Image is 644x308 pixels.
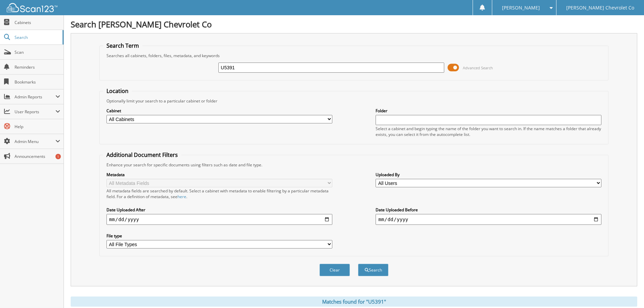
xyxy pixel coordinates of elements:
[103,53,605,58] div: Searches all cabinets, folders, files, metadata, and keywords
[103,162,605,168] div: Enhance your search for specific documents using filters such as date and file type.
[103,98,605,104] div: Optionally limit your search to a particular cabinet or folder
[15,64,60,70] span: Reminders
[71,19,637,30] h1: Search [PERSON_NAME] Chevrolet Co
[376,207,601,213] label: Date Uploaded Before
[106,233,332,239] label: File type
[376,214,601,225] input: end
[376,108,601,114] label: Folder
[7,3,57,12] img: scan123-logo-white.svg
[376,172,601,177] label: Uploaded By
[376,126,601,137] div: Select a cabinet and begin typing the name of the folder you want to search in. If the name match...
[106,214,332,225] input: start
[106,108,332,114] label: Cabinet
[15,20,60,25] span: Cabinets
[15,49,60,55] span: Scan
[15,94,55,100] span: Admin Reports
[463,65,493,70] span: Advanced Search
[15,34,59,40] span: Search
[15,109,55,115] span: User Reports
[71,297,637,307] div: Matches found for "U5391"
[566,6,634,10] span: [PERSON_NAME] Chevrolet Co
[103,151,181,159] legend: Additional Document Filters
[319,264,350,276] button: Clear
[502,6,540,10] span: [PERSON_NAME]
[177,194,186,199] a: here
[106,188,332,199] div: All metadata fields are searched by default. Select a cabinet with metadata to enable filtering b...
[106,207,332,213] label: Date Uploaded After
[15,153,60,159] span: Announcements
[103,42,142,49] legend: Search Term
[15,139,55,144] span: Admin Menu
[103,87,132,95] legend: Location
[106,172,332,177] label: Metadata
[15,124,60,129] span: Help
[55,154,61,159] div: 1
[358,264,388,276] button: Search
[15,79,60,85] span: Bookmarks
